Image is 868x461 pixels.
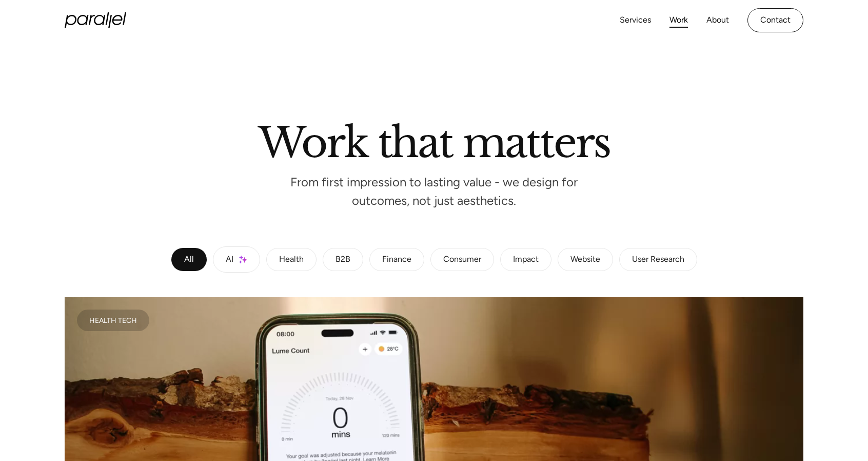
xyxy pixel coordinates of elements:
[279,257,304,263] div: Health
[632,257,684,263] div: User Research
[65,12,126,28] a: home
[89,318,137,323] div: Health Tech
[513,257,539,263] div: Impact
[570,257,600,263] div: Website
[226,257,233,263] div: AI
[184,257,194,263] div: All
[443,257,481,263] div: Consumer
[747,8,803,32] a: Contact
[669,13,688,28] a: Work
[706,13,729,28] a: About
[142,123,726,158] h2: Work that matters
[280,178,588,205] p: From first impression to lasting value - we design for outcomes, not just aesthetics.
[382,257,411,263] div: Finance
[336,257,350,263] div: B2B
[620,13,651,28] a: Services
